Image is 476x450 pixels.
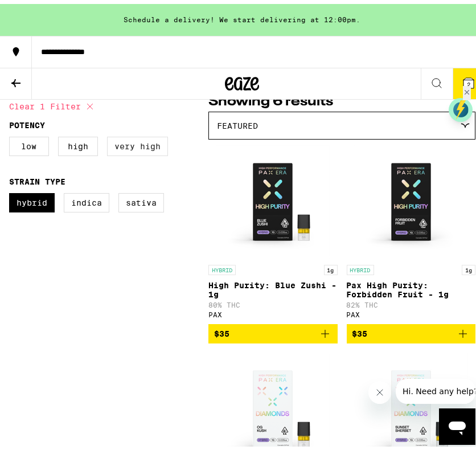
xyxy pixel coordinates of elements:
p: 82% THC [347,297,476,305]
label: Sativa [118,189,164,208]
label: Hybrid [9,189,55,208]
a: Open page for Pax High Purity: Forbidden Fruit - 1g from PAX [347,141,476,320]
iframe: Button to launch messaging window [439,404,475,441]
div: PAX [208,307,338,314]
span: $35 [214,325,229,334]
span: Featured [217,117,258,126]
p: 1g [324,261,338,271]
a: Open page for High Purity: Blue Zushi - 1g from PAX [208,141,338,320]
legend: Strain Type [9,173,65,182]
p: High Purity: Blue Zushi - 1g [208,277,338,295]
p: 80% THC [208,297,338,305]
span: Hi. Need any help? [7,8,82,17]
label: Very High [107,133,168,152]
img: PAX - High Purity: Blue Zushi - 1g [216,141,330,255]
label: Low [9,133,49,152]
button: Add to bag [347,320,476,339]
span: $35 [352,325,368,334]
label: High [58,133,98,152]
iframe: Message from company [396,375,475,400]
p: HYBRID [347,261,374,271]
p: 1g [462,261,475,271]
p: Pax High Purity: Forbidden Fruit - 1g [347,277,476,295]
p: HYBRID [208,261,236,271]
p: Showing 6 results [208,88,475,108]
button: Add to bag [208,320,338,339]
iframe: Close message [368,377,391,400]
label: Indica [64,189,109,208]
legend: Potency [9,117,45,126]
button: Clear 1 filter [9,88,97,117]
img: PAX - Pax High Purity: Forbidden Fruit - 1g [354,141,468,255]
div: PAX [347,307,476,314]
span: 2 [467,77,470,84]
